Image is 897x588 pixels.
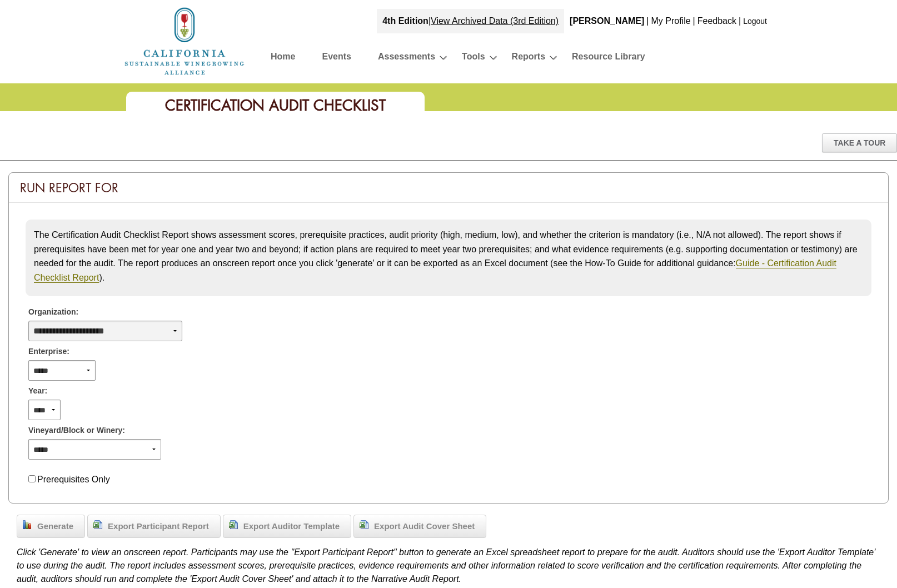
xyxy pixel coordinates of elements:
[28,306,78,318] span: Organization:
[737,9,742,33] div: |
[32,520,79,533] span: Generate
[17,515,85,538] a: Generate
[651,16,690,26] a: My Profile
[572,49,645,68] a: Resource Library
[229,520,238,529] img: page_excel.png
[223,515,351,538] a: Export Auditor Template
[378,49,435,68] a: Assessments
[382,16,428,26] strong: 4th Edition
[9,173,888,203] div: Run Report For
[322,49,351,68] a: Events
[93,520,102,529] img: page_excel.png
[28,385,47,397] span: Year:
[123,36,246,45] a: Home
[512,49,545,68] a: Reports
[17,540,880,586] div: Click 'Generate' to view an onscreen report. Participants may use the "Export Participant Report"...
[743,17,767,26] a: Logout
[360,520,368,529] img: page_excel.png
[28,346,69,357] span: Enterprise:
[28,425,125,436] span: Vineyard/Block or Winery:
[271,49,295,68] a: Home
[697,16,736,26] a: Feedback
[34,258,836,283] a: Guide - Certification Audit Checklist Report
[692,9,696,33] div: |
[34,228,863,285] p: The Certification Audit Checklist Report shows assessment scores, prerequisite practices, audit p...
[87,515,221,538] a: Export Participant Report
[377,9,564,33] div: |
[570,16,644,26] b: [PERSON_NAME]
[462,49,485,68] a: Tools
[165,96,386,115] span: Certification Audit Checklist
[123,6,246,77] img: logo_cswa2x.png
[238,520,345,533] span: Export Auditor Template
[102,520,215,533] span: Export Participant Report
[37,475,110,484] label: Prerequisites Only
[23,520,32,529] img: chart_bar.png
[353,515,486,538] a: Export Audit Cover Sheet
[822,133,897,152] div: Take A Tour
[368,520,480,533] span: Export Audit Cover Sheet
[645,9,650,33] div: |
[431,16,559,26] a: View Archived Data (3rd Edition)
